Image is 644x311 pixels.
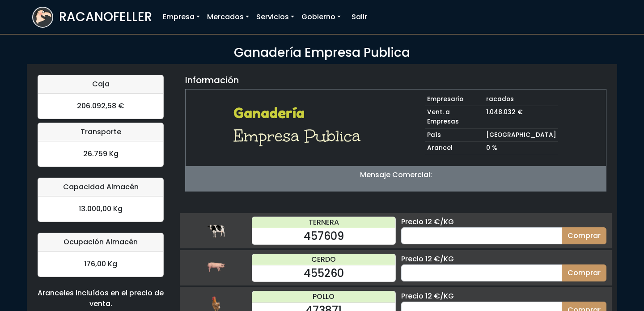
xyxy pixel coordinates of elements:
button: Comprar [562,227,606,244]
td: Empresario [425,93,484,106]
div: Caja [38,75,163,94]
h1: Empresa Publica [233,125,366,147]
img: ternera.png [207,222,225,239]
h2: Ganadería [233,105,366,122]
div: 13.000,00 Kg [38,196,163,222]
h5: Información [185,75,239,85]
div: 206.092,58 € [38,94,163,119]
div: Aranceles incluídos en el precio de venta. [38,288,164,309]
td: País [425,128,484,142]
div: Precio 12 €/KG [401,291,606,302]
div: 26.759 Kg [38,141,163,166]
p: Mensaje Comercial: [186,170,606,180]
div: CERDO [252,254,395,265]
a: RACANOFELLER [32,4,152,30]
a: Gobierno [298,8,344,26]
td: racados [484,93,558,106]
div: POLLO [252,291,395,302]
img: cerdo.png [207,259,225,277]
a: Servicios [253,8,298,26]
a: Salir [348,8,371,26]
div: Transporte [38,123,163,141]
div: 176,00 Kg [38,251,163,277]
td: Vent. a Empresas [425,106,484,128]
div: 455260 [252,265,395,281]
img: logoracarojo.png [33,8,52,25]
a: Empresa [159,8,203,26]
h3: Ganadería Empresa Publica [32,45,612,60]
td: 0 % [484,142,558,155]
td: 1.048.032 € [484,106,558,128]
div: Precio 12 €/KG [401,217,606,227]
div: Precio 12 €/KG [401,254,606,264]
div: TERNERA [252,217,395,228]
div: Ocupación Almacén [38,233,163,251]
h3: RACANOFELLER [59,9,152,25]
td: [GEOGRAPHIC_DATA] [484,128,558,142]
button: Comprar [562,264,606,281]
div: 457609 [252,228,395,244]
div: Capacidad Almacén [38,178,163,196]
a: Mercados [203,8,253,26]
td: Arancel [425,142,484,155]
